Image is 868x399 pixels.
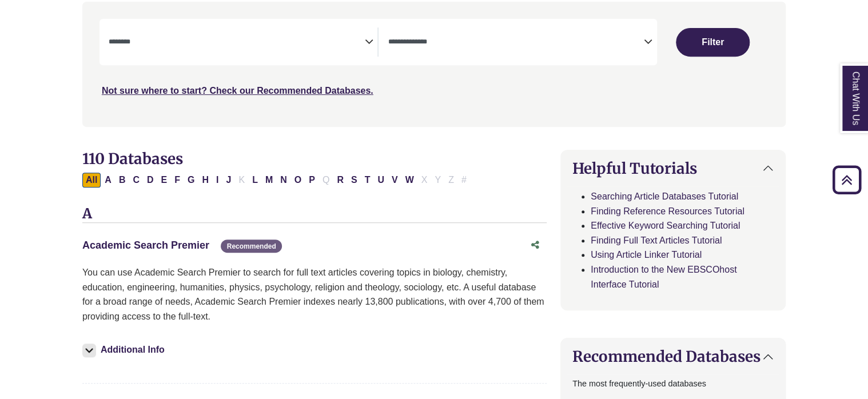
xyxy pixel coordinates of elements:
textarea: Search [388,38,644,47]
button: Filter Results V [388,173,401,187]
button: Additional Info [82,342,168,358]
button: Filter Results B [116,173,129,187]
button: Filter Results A [101,173,115,187]
button: Filter Results F [171,173,184,187]
button: Filter Results C [129,173,143,187]
p: You can use Academic Search Premier to search for full text articles covering topics in biology, ... [82,265,547,324]
span: Recommended [221,240,281,253]
button: Filter Results S [348,173,361,187]
a: Effective Keyword Searching Tutorial [591,221,740,230]
button: All [82,173,101,187]
button: Filter Results R [333,173,347,187]
button: Filter Results G [184,173,198,187]
button: Filter Results P [305,173,318,187]
button: Helpful Tutorials [561,150,785,186]
button: Submit for Search Results [676,28,749,57]
a: Finding Full Text Articles Tutorial [591,236,722,245]
a: Introduction to the New EBSCOhost Interface Tutorial [591,265,736,289]
button: Recommended Databases [561,338,785,374]
p: The most frequently-used databases [572,377,774,390]
button: Filter Results E [158,173,171,187]
a: Finding Reference Resources Tutorial [591,206,744,216]
h3: A [82,206,547,223]
button: Filter Results D [144,173,157,187]
button: Filter Results O [291,173,305,187]
nav: Search filters [82,2,786,126]
button: Filter Results U [374,173,388,187]
a: Not sure where to start? Check our Recommended Databases. [102,86,373,95]
button: Filter Results M [262,173,276,187]
a: Academic Search Premier [82,240,209,251]
a: Back to Top [829,172,865,187]
button: Filter Results I [213,173,222,187]
button: Share this database [524,234,547,256]
button: Filter Results L [249,173,261,187]
span: 110 Databases [82,149,183,168]
div: Alpha-list to filter by first letter of database name [82,174,471,184]
button: Filter Results N [277,173,290,187]
button: Filter Results J [222,173,234,187]
button: Filter Results H [198,173,212,187]
button: Filter Results W [402,173,417,187]
a: Using Article Linker Tutorial [591,250,702,260]
button: Filter Results T [361,173,374,187]
a: Searching Article Databases Tutorial [591,191,738,201]
textarea: Search [109,38,365,47]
